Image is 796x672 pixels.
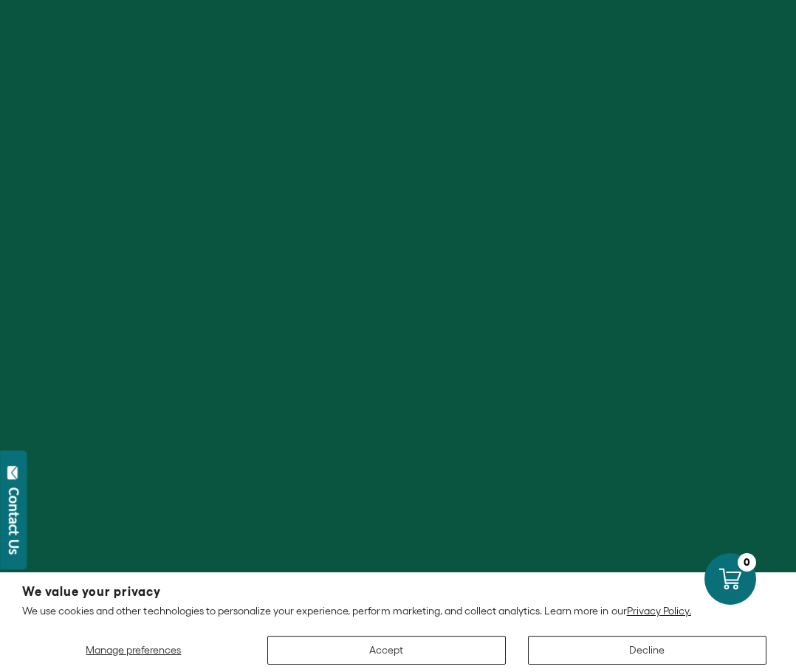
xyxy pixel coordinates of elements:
[528,636,766,665] button: Decline
[86,644,181,656] span: Manage preferences
[22,586,774,598] h2: We value your privacy
[7,487,21,555] div: Contact Us
[22,604,774,617] p: We use cookies and other technologies to personalize your experience, perform marketing, and coll...
[22,636,245,665] button: Manage preferences
[738,553,756,572] div: 0
[627,605,691,617] a: Privacy Policy.
[267,636,506,665] button: Accept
